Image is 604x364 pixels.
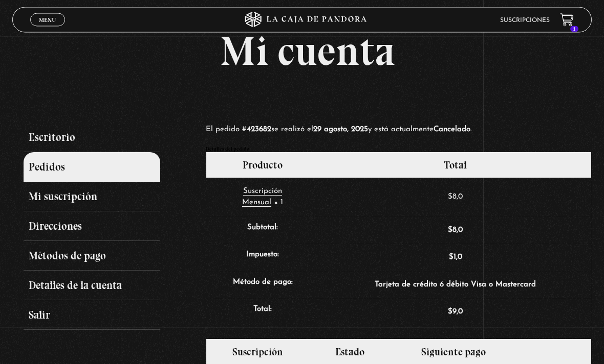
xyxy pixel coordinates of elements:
th: Subtotal: [206,217,319,245]
span: Menu [39,17,56,23]
mark: Cancelado [434,126,470,134]
span: Suscripción [243,188,282,196]
nav: Páginas de cuenta [24,123,194,330]
a: 1 [560,13,574,27]
span: $ [448,193,452,201]
h1: Mi cuenta [24,31,592,72]
h2: Detalles del pedido [206,147,592,152]
span: $ [448,308,452,316]
span: 1 [570,26,578,32]
th: Método de pago: [206,272,319,299]
a: Pedidos [24,153,160,182]
th: Producto [206,153,319,178]
span: $ [448,227,452,234]
span: 8,0 [448,227,463,234]
mark: 29 agosto, 2025 [313,126,368,134]
bdi: 8,0 [448,193,463,201]
span: Suscripción [232,346,283,358]
th: Impuesto: [206,244,319,272]
th: Total [319,153,592,178]
span: Siguiente pago [421,346,486,358]
a: Escritorio [24,123,160,153]
span: Estado [335,346,364,358]
span: Cerrar [36,26,60,33]
a: Direcciones [24,212,160,241]
th: Total: [206,299,319,326]
a: Métodos de pago [24,241,160,271]
span: 1,0 [449,254,462,261]
span: 9,0 [448,308,463,316]
strong: × 1 [274,199,283,207]
a: Detalles de la cuenta [24,271,160,301]
mark: 423682 [247,126,271,134]
a: Salir [24,301,160,330]
p: El pedido # se realizó el y está actualmente . [206,123,553,137]
td: Tarjeta de crédito ó débito Visa o Mastercard [319,272,592,299]
span: $ [449,254,454,261]
a: Mi suscripción [24,182,160,212]
a: Suscripciones [500,17,550,23]
a: Suscripción Mensual [242,188,282,208]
